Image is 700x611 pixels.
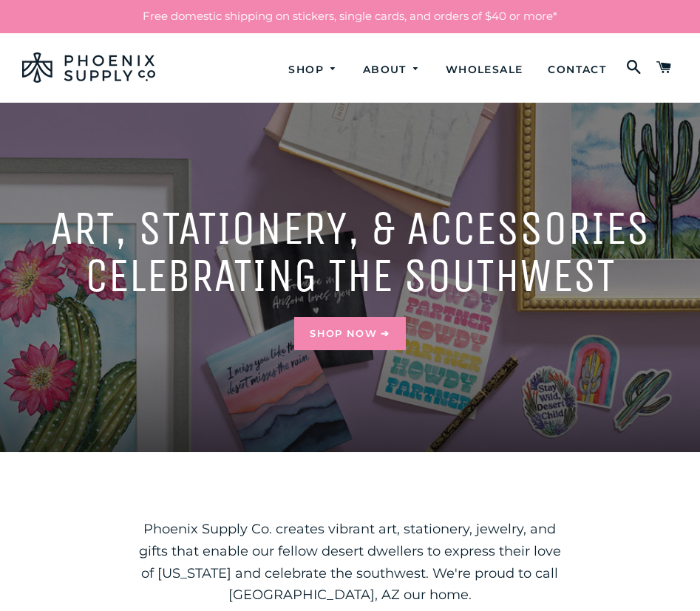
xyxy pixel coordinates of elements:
[537,50,617,89] a: Contact
[435,50,534,89] a: Wholesale
[294,317,405,349] a: Shop Now ➔
[352,50,432,89] a: About
[22,205,678,299] h2: Art, Stationery, & accessories celebrating the southwest
[277,50,349,89] a: Shop
[22,52,155,83] img: Phoenix Supply Co.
